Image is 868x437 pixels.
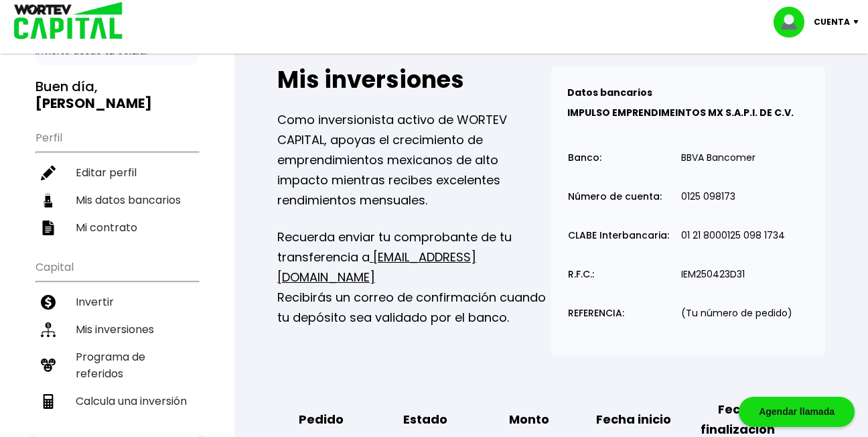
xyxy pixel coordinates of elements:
img: profile-image [774,7,814,38]
p: CLABE Interbancaria: [568,231,669,241]
img: datos-icon.10cf9172.svg [41,193,56,208]
img: invertir-icon.b3b967d7.svg [41,295,56,310]
img: icon-down [850,20,868,24]
a: Calcula una inversión [35,387,198,415]
a: Mis inversiones [35,316,198,343]
a: Mis datos bancarios [35,186,198,214]
div: Agendar llamada [739,397,855,427]
p: REFERENCIA: [568,308,624,318]
b: IMPULSO EMPRENDIMEINTOS MX S.A.P.I. DE C.V. [567,106,794,119]
p: Recuerda enviar tu comprobante de tu transferencia a Recibirás un correo de confirmación cuando t... [277,227,551,328]
img: calculadora-icon.17d418c4.svg [41,394,56,409]
p: R.F.C.: [568,269,594,279]
img: contrato-icon.f2db500c.svg [41,221,56,235]
p: Número de cuenta: [568,192,662,202]
img: editar-icon.952d3147.svg [41,166,56,180]
h2: Mis inversiones [277,66,551,93]
b: Pedido [299,410,344,430]
p: BBVA Bancomer [681,153,755,163]
a: Mi contrato [35,214,198,241]
ul: Perfil [35,123,198,241]
a: Programa de referidos [35,343,198,387]
a: Invertir [35,288,198,316]
p: Banco: [568,153,601,163]
p: Cuenta [814,12,850,32]
img: recomiendanos-icon.9b8e9327.svg [41,358,56,373]
p: 01 21 8000125 098 1734 [681,231,785,241]
b: [PERSON_NAME] [35,94,152,113]
a: Editar perfil [35,159,198,186]
a: [EMAIL_ADDRESS][DOMAIN_NAME] [277,249,476,286]
img: inversiones-icon.6695dc30.svg [41,322,56,337]
b: Estado [403,410,447,430]
p: Como inversionista activo de WORTEV CAPITAL, apoyas el crecimiento de emprendimientos mexicanos d... [277,110,551,210]
p: 0125 098173 [681,192,735,202]
b: Datos bancarios [567,86,652,99]
p: (Tu número de pedido) [681,308,792,318]
b: Fecha inicio [596,410,671,430]
b: Monto [509,410,549,430]
p: IEM250423D31 [681,269,745,279]
h3: Buen día, [35,78,198,112]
